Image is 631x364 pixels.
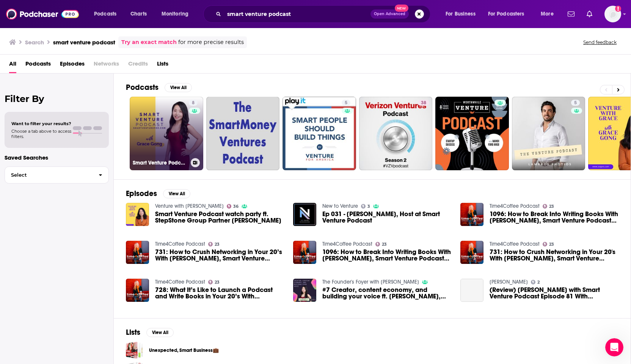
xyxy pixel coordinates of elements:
span: (Review) [PERSON_NAME] with Smart Venture Podcast Episode 81 With Instagram COO [PERSON_NAME] [490,287,618,300]
a: 23 [208,242,220,246]
a: Time4Coffee Podcast [490,203,540,209]
a: Charts [126,8,151,20]
a: Show notifications dropdown [584,8,595,20]
a: 731: How to Crush Networking in Your 20's With Grace Gong, Smart Venture Podcast [K-Cup TripleShot] [460,241,483,264]
span: #7 Creator, content economy, and building your voice ft. [PERSON_NAME], Smart Venture Podcast [322,287,451,300]
span: 8 [192,99,195,107]
a: 3 [361,204,370,209]
a: 5 [571,100,580,106]
span: Credits [128,58,148,73]
a: 23 [543,204,554,209]
span: for more precise results [178,38,244,47]
img: 1096: How to Break Into Writing Books With Grace Gong, Smart Venture Podcast [Espresso Shots] [460,203,483,226]
a: #7 Creator, content economy, and building your voice ft. Grace Gong, Smart Venture Podcast [322,287,451,300]
img: #7 Creator, content economy, and building your voice ft. Grace Gong, Smart Venture Podcast [293,279,316,302]
button: View All [165,83,192,92]
a: 728: What It’s Like to Launch a Podcast and Write Books in Your 20’s With Grace Gong, Smart Ventu... [155,287,284,300]
span: 2 [537,281,540,284]
a: Episodes [60,58,85,73]
h3: Search [25,39,44,46]
a: Podcasts [25,58,51,73]
a: 2 [531,280,540,284]
button: Show profile menu [604,6,621,22]
a: 23 [208,280,220,284]
h3: Smart Venture Podcast [133,160,188,166]
button: View All [163,189,190,198]
a: 36 [227,204,239,209]
a: All [9,58,16,73]
a: ListsView All [126,328,174,337]
a: Unexpected, Smart Business💼 [126,342,143,359]
span: Select [5,173,93,177]
a: Time4Coffee Podcast [155,279,205,285]
span: Lists [157,58,168,73]
p: Saved Searches [5,154,109,161]
span: Logged in as TrevorC [604,6,621,22]
a: 1096: How to Break Into Writing Books With Grace Gong, Smart Venture Podcast [Espresso Shots] [322,249,451,262]
a: Ep 031 - Grace Gong, Host at Smart Venture Podcast [322,211,451,224]
a: 731: How to Crush Networking in Your 20’s With Grace Gong, Smart Venture Podcast [K-Cup TripleShot] [155,249,284,262]
button: open menu [156,8,198,20]
span: For Business [446,9,476,19]
span: Monitoring [162,9,188,19]
span: New [395,5,408,12]
a: 38 [418,100,429,106]
a: 23 [375,242,387,246]
a: New to Venture [322,203,358,209]
span: 731: How to Crush Networking in Your 20's With [PERSON_NAME], Smart Venture Podcast [K-Cup Triple... [490,249,618,262]
a: 731: How to Crush Networking in Your 20's With Grace Gong, Smart Venture Podcast [K-Cup TripleShot] [490,249,618,262]
img: 1096: How to Break Into Writing Books With Grace Gong, Smart Venture Podcast [Espresso Shots] [293,241,316,264]
a: Time4Coffee Podcast [490,241,540,247]
span: Want to filter your results? [11,121,71,126]
span: 5 [574,99,577,107]
a: Smart Venture Podcast watch party ft. StepStone Group Partner Seyonne Kang [155,211,284,224]
a: The Founder's Foyer with Aishwarya Ashok [322,279,419,285]
a: Jeff Daily [490,279,528,285]
h2: Filter By [5,93,109,104]
a: (Review) Grace Gong with Smart Venture Podcast Episode 81 With Instagram COO Justin Osofsky [460,279,483,302]
a: Try an exact match [121,38,177,47]
img: Smart Venture Podcast watch party ft. StepStone Group Partner Seyonne Kang [126,203,149,226]
img: 728: What It’s Like to Launch a Podcast and Write Books in Your 20’s With Grace Gong, Smart Ventu... [126,279,149,302]
button: open menu [483,8,535,20]
span: Smart Venture Podcast watch party ft. StepStone Group Partner [PERSON_NAME] [155,211,284,224]
span: 3 [367,205,370,208]
span: 1096: How to Break Into Writing Books With [PERSON_NAME], Smart Venture Podcast [Espresso Shots] [490,211,618,224]
button: Open AdvancedNew [370,9,409,19]
a: 8 [189,100,198,106]
a: 731: How to Crush Networking in Your 20’s With Grace Gong, Smart Venture Podcast [K-Cup TripleShot] [126,241,149,264]
a: 8Smart Venture Podcast [130,97,203,170]
a: PodcastsView All [126,83,192,92]
span: 728: What It’s Like to Launch a Podcast and Write Books in Your 20’s With [PERSON_NAME], Smart Ve... [155,287,284,300]
a: EpisodesView All [126,189,190,198]
img: Podchaser - Follow, Share and Rate Podcasts [6,7,79,21]
div: Search podcasts, credits, & more... [210,5,438,23]
a: 23 [543,242,554,246]
h2: Lists [126,328,140,337]
button: Send feedback [581,39,619,45]
span: More [541,9,554,19]
button: View All [146,328,174,337]
h3: smart venture podcast [53,39,115,46]
button: open menu [535,8,563,20]
span: 23 [215,243,220,246]
h2: Episodes [126,189,157,198]
span: 1096: How to Break Into Writing Books With [PERSON_NAME], Smart Venture Podcast [Espresso Shots] [322,249,451,262]
span: 5 [345,99,347,107]
span: 23 [215,281,220,284]
a: Time4Coffee Podcast [322,241,372,247]
img: Ep 031 - Grace Gong, Host at Smart Venture Podcast [293,203,316,226]
span: 23 [549,205,554,208]
a: Time4Coffee Podcast [155,241,205,247]
button: open menu [89,8,126,20]
svg: Add a profile image [615,6,621,12]
a: 38 [359,97,433,170]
